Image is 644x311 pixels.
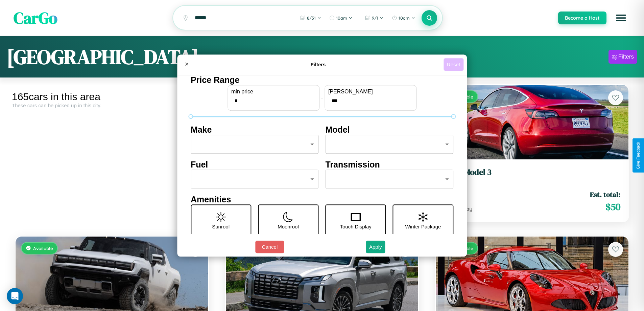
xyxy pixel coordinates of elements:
[444,58,463,71] button: Reset
[609,50,637,64] button: Filters
[372,15,378,21] span: 9 / 1
[255,241,284,253] button: Cancel
[444,168,620,184] a: Tesla Model 32018
[191,75,453,85] h4: Price Range
[326,125,454,135] h4: Model
[14,7,57,29] span: CarGo
[612,8,630,27] button: Open menu
[278,222,299,231] p: Moonroof
[191,125,319,135] h4: Make
[590,190,620,199] span: Est. total:
[12,103,212,108] div: These cars can be picked up in this city.
[7,288,23,304] div: Open Intercom Messenger
[558,12,606,24] button: Become a Host
[297,13,325,23] button: 8/31
[340,222,371,231] p: Touch Display
[212,222,230,231] p: Sunroof
[328,89,413,95] label: [PERSON_NAME]
[362,13,387,23] button: 9/1
[405,222,441,231] p: Winter Package
[399,15,410,21] span: 10am
[388,13,419,23] button: 10am
[307,15,316,21] span: 8 / 31
[366,241,385,253] button: Apply
[326,13,356,23] button: 10am
[605,200,620,214] span: $ 50
[193,62,444,67] h4: Filters
[636,142,641,169] div: Give Feedback
[7,43,199,71] h1: [GEOGRAPHIC_DATA]
[191,195,453,204] h4: Amenities
[618,53,634,60] div: Filters
[12,91,212,103] div: 165 cars in this area
[336,15,347,21] span: 10am
[33,245,53,251] span: Available
[326,160,454,170] h4: Transmission
[191,160,319,170] h4: Fuel
[231,89,316,95] label: min price
[444,168,620,177] h3: Tesla Model 3
[321,93,323,102] p: -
